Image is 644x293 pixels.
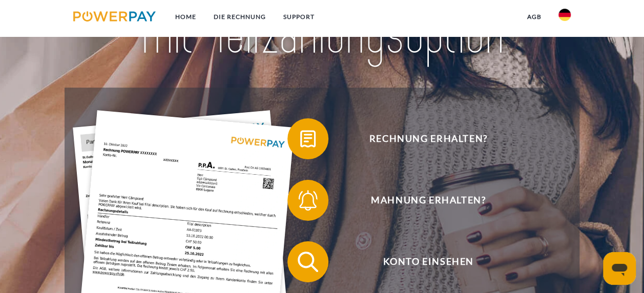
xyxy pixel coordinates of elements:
[295,126,321,152] img: qb_bill.svg
[518,8,550,26] a: agb
[287,180,554,221] button: Mahnung erhalten?
[303,241,554,282] span: Konto einsehen
[287,118,554,159] button: Rechnung erhalten?
[287,241,554,282] button: Konto einsehen
[603,252,636,285] iframe: Schaltfläche zum Öffnen des Messaging-Fensters
[558,9,571,21] img: de
[73,11,156,22] img: logo-powerpay.svg
[295,249,321,275] img: qb_search.svg
[275,8,323,26] a: SUPPORT
[303,118,554,159] span: Rechnung erhalten?
[167,8,205,26] a: Home
[295,187,321,213] img: qb_bell.svg
[205,8,275,26] a: DIE RECHNUNG
[303,180,554,221] span: Mahnung erhalten?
